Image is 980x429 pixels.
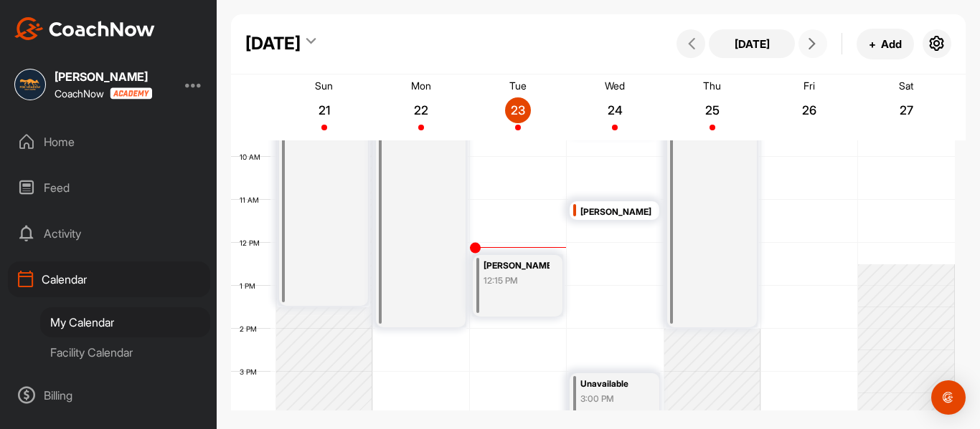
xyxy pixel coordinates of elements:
div: [PERSON_NAME] [55,71,152,82]
p: Tue [509,79,527,92]
a: September 21, 2025 [275,74,372,140]
div: 12 PM [231,238,274,247]
p: 27 [893,103,919,117]
p: Fri [804,79,815,92]
div: Facility Calendar [40,337,210,367]
span: + [869,37,876,52]
div: Billing [8,377,210,413]
img: square_89b855bba61672da963d5bb7b15bcdba.jpg [14,69,46,100]
p: 21 [311,103,337,117]
button: [DATE] [709,29,795,58]
div: 10 AM [231,153,275,161]
div: [PERSON_NAME] Governance Call [484,258,550,274]
p: 24 [602,103,628,117]
div: Open Intercom Messenger [931,380,966,415]
a: September 23, 2025 [470,74,567,140]
p: 23 [505,103,531,117]
p: Sat [899,79,913,92]
button: +Add [857,29,914,59]
p: Wed [605,79,625,92]
div: 3:00 PM [580,392,647,405]
p: 26 [796,103,822,117]
div: Calendar [8,261,210,297]
div: 12:15 PM [484,274,550,287]
a: September 25, 2025 [664,74,760,140]
div: 2 PM [231,324,271,333]
div: Unavailable [580,376,647,392]
div: My Calendar [40,307,210,337]
img: CoachNow acadmey [110,87,152,100]
a: September 22, 2025 [372,74,469,140]
div: 3 PM [231,367,271,376]
p: Sun [315,79,333,92]
div: CoachNow [55,87,152,100]
div: Activity [8,216,210,251]
a: September 26, 2025 [760,74,857,140]
div: Home [8,124,210,160]
div: Feed [8,170,210,206]
p: Mon [411,79,431,92]
a: September 27, 2025 [858,74,955,140]
img: CoachNow [14,17,155,40]
p: 22 [408,103,434,117]
div: 1 PM [231,281,270,290]
p: 25 [699,103,725,117]
a: September 24, 2025 [567,74,664,140]
div: [PERSON_NAME] [580,204,656,221]
div: [DATE] [245,31,301,57]
p: Thu [703,79,721,92]
div: 11 AM [231,196,273,204]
